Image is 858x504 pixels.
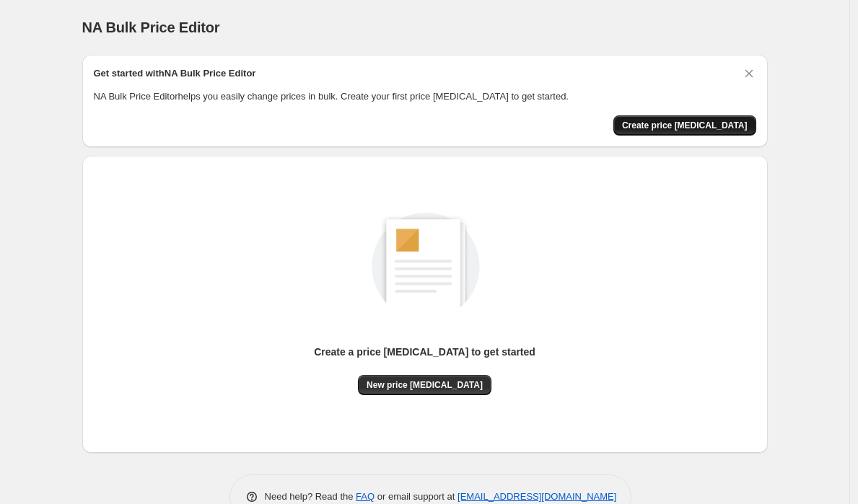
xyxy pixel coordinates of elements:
span: New price [MEDICAL_DATA] [367,379,483,391]
a: [EMAIL_ADDRESS][DOMAIN_NAME] [458,491,616,502]
span: NA Bulk Price Editor [82,19,220,35]
p: Create a price [MEDICAL_DATA] to get started [314,345,535,359]
span: or email support at [375,491,458,502]
h2: Get started with NA Bulk Price Editor [94,66,256,81]
button: Dismiss card [742,66,756,81]
p: NA Bulk Price Editor helps you easily change prices in bulk. Create your first price [MEDICAL_DAT... [94,89,756,104]
button: New price [MEDICAL_DATA] [358,375,491,395]
a: FAQ [356,491,375,502]
span: Need help? Read the [265,491,356,502]
button: Create price change job [613,115,756,136]
span: Create price [MEDICAL_DATA] [622,120,748,131]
